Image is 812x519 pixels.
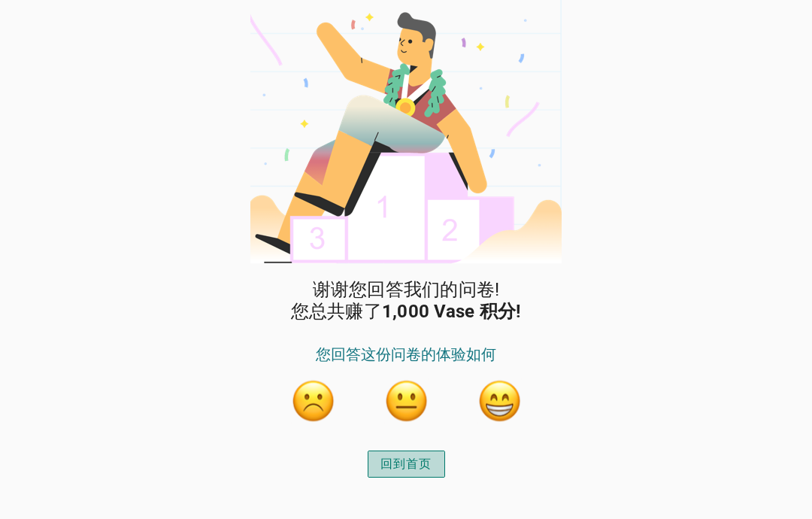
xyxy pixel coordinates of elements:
strong: 1,000 Vase 积分! [382,301,522,322]
span: 谢谢您回答我们的问卷! [313,279,500,301]
div: 您回答这份问卷的体验如何 [266,345,546,378]
span: 您总共赚了 [291,301,522,323]
div: 回到首页 [380,455,432,473]
button: 回到首页 [368,451,445,478]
